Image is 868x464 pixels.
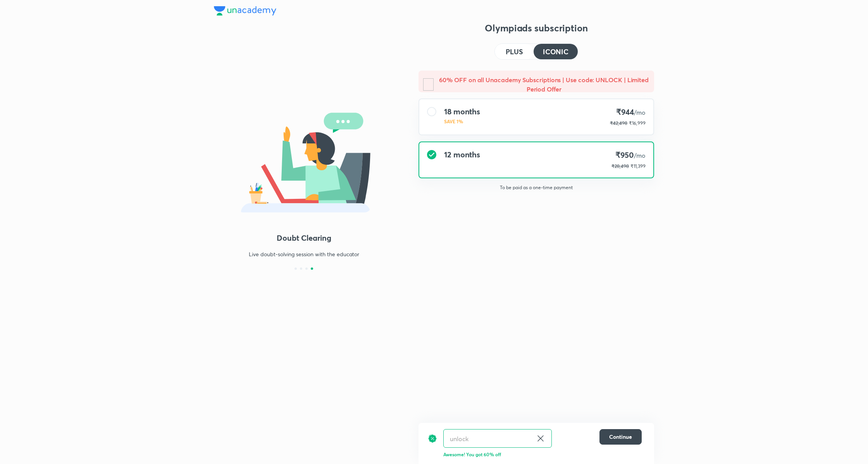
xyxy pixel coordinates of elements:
p: Awesome! You got 60% off [443,451,642,458]
h4: Doubt Clearing [214,232,394,244]
span: /mo [634,108,646,116]
img: discount [428,429,437,448]
img: - [423,78,434,91]
h4: ₹950 [611,150,646,160]
span: Continue [609,433,632,441]
button: PLUS [495,44,534,59]
button: Continue [599,429,642,445]
span: ₹16,999 [629,120,646,126]
h4: 12 months [444,150,480,159]
img: Company Logo [214,6,276,16]
p: SAVE 1% [444,118,480,125]
img: K12_Doubts_solved_3dcc50f619_5d23ffcb02.svg [214,78,394,212]
h4: 18 months [444,107,480,116]
p: ₹28,498 [611,163,629,170]
button: ICONIC [534,44,578,59]
h3: Olympiads subscription [418,22,654,34]
span: ₹11,399 [630,163,646,169]
p: To be paid as a one-time payment [412,185,660,191]
h4: ₹944 [610,107,646,117]
span: /mo [634,151,646,159]
input: Have a referral code? [444,430,533,448]
p: ₹42,498 [610,120,627,127]
h5: 60% OFF on all Unacademy Subscriptions | Use code: UNLOCK | Limited Period Offer [438,75,649,94]
p: Live doubt-solving session with the educator [236,250,371,258]
h4: PLUS [506,48,523,55]
h4: ICONIC [543,48,568,55]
